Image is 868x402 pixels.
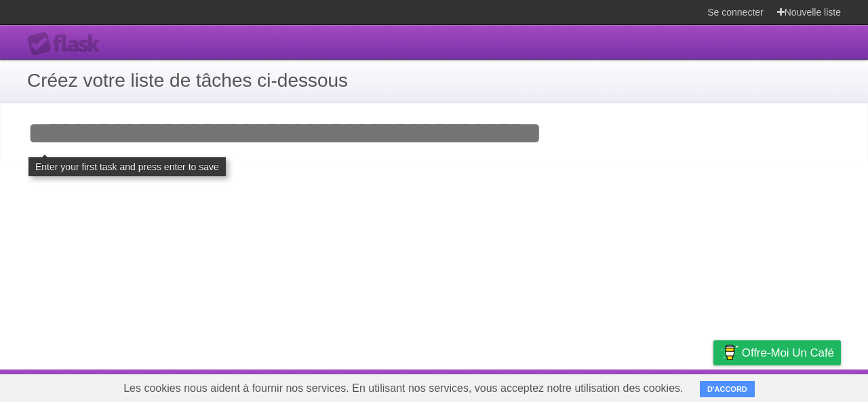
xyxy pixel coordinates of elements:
[707,7,764,18] font: Se connecter
[707,385,747,393] font: D'ACCORD
[123,382,683,394] font: Les cookies nous aident à fournir nos services. En utilisant nos services, vous acceptez notre ut...
[742,346,834,359] font: Offre-moi un café
[785,7,841,18] font: Nouvelle liste
[709,373,841,399] a: Proposer une fonctionnalité
[700,381,755,397] button: D'ACCORD
[571,373,606,399] a: Termes
[428,373,471,399] a: À propos
[27,70,348,91] font: Créez votre liste de tâches ci-dessous
[713,340,841,365] a: Offre-moi un café
[623,373,692,399] a: Confidentialité
[720,341,738,364] img: Offre-moi un café
[488,373,555,399] a: Développeurs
